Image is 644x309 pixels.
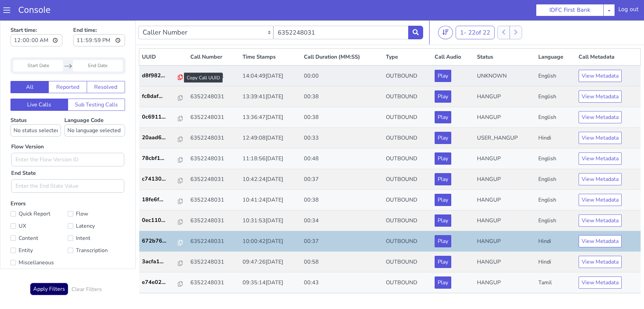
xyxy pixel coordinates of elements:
[383,252,432,273] td: OUTBOUND
[383,273,432,293] td: OUTBOUND
[579,194,622,206] button: View Metadata
[536,66,576,87] td: English
[188,169,240,190] td: 6352248031
[536,252,576,273] td: Tamil
[68,201,125,210] label: Latency
[301,231,383,252] td: 00:58
[474,231,536,252] td: HANGUP
[435,215,451,227] button: Play
[142,134,178,142] p: 78cbf1...
[301,45,383,66] td: 00:00
[301,28,383,45] th: Call Duration (MM:SS)
[536,273,576,293] td: English
[64,96,125,116] label: Language Code
[142,92,185,101] a: 0c6911...
[240,273,301,293] td: 09:18:03[DATE]
[301,149,383,169] td: 00:37
[240,45,301,66] td: 14:04:49[DATE]
[11,180,125,248] label: Errors
[11,213,68,223] label: Content
[188,190,240,211] td: 6352248031
[474,149,536,169] td: HANGUP
[48,61,87,73] button: Reported
[576,28,640,45] th: Call Metadata
[142,154,178,163] p: c74130...
[188,149,240,169] td: 6352248031
[536,28,576,45] th: Language
[64,104,125,116] select: Language Code
[383,107,432,128] td: OUTBOUND
[579,256,622,268] button: View Metadata
[301,107,383,128] td: 00:33
[579,153,622,165] button: View Metadata
[188,107,240,128] td: 6352248031
[435,173,451,186] button: Play
[188,211,240,231] td: 6352248031
[240,231,301,252] td: 09:47:26[DATE]
[468,8,490,16] span: 22 of 22
[536,128,576,149] td: English
[11,61,49,73] button: All
[435,235,451,248] button: Play
[383,28,432,45] th: Type
[474,87,536,107] td: HANGUP
[188,87,240,107] td: 6352248031
[301,211,383,231] td: 00:37
[142,237,185,245] a: 3acfa1...
[432,28,474,45] th: Call Audio
[474,28,536,45] th: Status
[435,256,451,268] button: Play
[11,132,124,146] input: Enter the Flow Version ID
[142,113,185,121] a: 20aad6...
[11,104,61,116] select: Status
[240,190,301,211] td: 10:31:53[DATE]
[142,217,185,225] a: 672b76...
[142,92,178,101] p: 0c6911...
[188,231,240,252] td: 6352248031
[474,169,536,190] td: HANGUP
[188,45,240,66] td: 6352248031
[73,4,125,28] label: End time:
[474,45,536,66] td: UNKNOWN
[301,190,383,211] td: 00:34
[474,66,536,87] td: HANGUP
[383,149,432,169] td: OUTBOUND
[474,211,536,231] td: HANGUP
[11,96,61,116] label: Status
[383,128,432,149] td: OUTBOUND
[536,149,576,169] td: English
[474,273,536,293] td: HANGUP
[435,153,451,165] button: Play
[73,40,123,51] input: End Date
[68,78,125,90] button: Sub Testing Calls
[11,14,62,26] input: Start time:
[536,107,576,128] td: Hindi
[30,263,68,275] button: Apply Filters
[142,51,185,59] a: d8f982...
[11,122,44,130] label: Flow Version
[301,87,383,107] td: 00:38
[474,107,536,128] td: USER_HANGUP
[142,154,185,163] a: c74130...
[10,5,59,15] a: Console
[474,128,536,149] td: HANGUP
[474,190,536,211] td: HANGUP
[142,113,178,121] p: 20aad6...
[435,111,451,124] button: Play
[435,70,451,82] button: Play
[240,28,301,45] th: Time Stamps
[142,175,178,183] p: 18fe6f...
[240,149,301,169] td: 10:42:24[DATE]
[240,128,301,149] td: 11:18:56[DATE]
[435,91,451,103] button: Play
[73,14,125,26] input: End time:
[383,211,432,231] td: OUTBOUND
[536,231,576,252] td: Hindi
[579,70,622,82] button: View Metadata
[142,258,178,266] p: e74e02...
[142,175,185,183] a: 18fe6f...
[579,173,622,186] button: View Metadata
[188,128,240,149] td: 6352248031
[11,238,68,247] label: Miscellaneous
[11,225,68,235] label: Entity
